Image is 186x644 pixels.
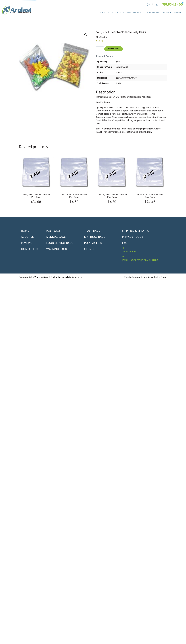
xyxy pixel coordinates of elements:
[96,127,167,134] p: Trust Arplast Poly Bags for reliable packaging solutions. Order [DATE] for convenience, protectio...
[82,246,117,252] a: Gloves
[96,59,116,64] th: Quantity
[116,70,167,75] p: Clear
[116,64,167,70] p: Zipper Lock
[59,193,89,204] a: 1.5×2, 2 Mil Clear Reclosable Poly Bags $4.50
[59,193,89,198] h2: 1.5×2, 2 Mil Clear Reclosable Poly Bags
[120,228,167,234] a: Shipping & Returns
[96,46,104,51] input: Qty
[31,200,41,204] bdi: 14.98
[108,200,110,204] span: $
[135,193,165,198] h2: 16×19, 2 Mil Clear Reclosable Poly Bags
[143,276,167,279] a: Azurite Marketing Group
[95,157,129,191] img: 1.5x1.5, 2 Mil Clear Reclosable Poly Bags
[96,95,167,99] p: Introducing Our 5×5″ 2 Mil Clear Reclosable Poly Bags
[97,193,127,198] h2: 1.5×1.5, 2 Mil Clear Reclosable Poly Bags
[120,240,167,246] a: FAQ
[19,276,83,279] small: Copyright © 2025 Arplast Poly & Packaging Inc, all rights reserved.
[145,200,147,204] span: $
[99,10,110,15] a: About
[104,46,123,51] button: Add to cart
[57,157,91,191] img: 1.5x2, 2 Mil Clear Reclosable Poly Bags
[19,157,54,191] img: 3x10, 2 Mil Clear Reclosable Poly Bags
[44,234,79,240] a: Medical Bags
[19,246,41,252] a: Contact Us
[44,246,79,252] a: Warning Bags
[161,10,173,15] a: Gloves
[100,36,107,39] span: 2pz55
[96,39,98,43] span: $
[97,193,127,204] a: 1.5×1.5, 2 Mil Clear Reclosable Poly Bags $4.30
[96,36,107,39] span: SKU:
[96,39,103,43] bdi: 13.01
[19,228,41,234] a: Home
[44,240,79,246] a: Food Service Bags
[44,228,79,234] a: Poly Bags
[82,234,117,240] a: Mattress Bags
[116,81,167,86] p: 2 MIL
[19,30,90,101] img: 5x5, 2 Mil Clear Reclosable Poly Bags
[19,240,41,246] a: Reviews
[31,200,33,204] span: $
[96,101,167,104] p: Key Features:
[21,193,51,204] a: 3×10, 2 Mil Clear Reclosable Poly Bags $14.98
[96,90,167,94] h2: Description
[96,64,116,70] th: Closure Type
[70,200,72,204] span: $
[145,10,161,15] a: Poly Mailers
[145,200,155,204] bdi: 74.46
[162,2,184,7] a: 718.834.8400
[21,193,51,198] h2: 3×10, 2 Mil Clear Reclosable Poly Bags
[70,200,78,204] bdi: 4.50
[135,193,165,204] a: 16×19, 2 Mil Clear Reclosable Poly Bags $74.46
[19,144,167,149] h2: Related products
[116,59,167,64] p: 1,000
[83,32,88,37] a: View full-screen image gallery
[110,10,126,15] a: Poly Bags
[116,75,167,81] p: LDPE (Polyethylene)
[124,276,167,279] small: Website Powered by
[108,200,116,204] bdi: 4.30
[96,30,167,34] h1: 5×5, 2 Mil Clear Reclosable Poly Bags
[120,254,167,263] a: [EMAIL_ADDRESS][DOMAIN_NAME]
[173,10,184,15] a: Contact
[120,246,167,254] a: 718.834.8400
[96,70,116,75] th: Color
[133,157,167,191] img: 16x19, 2 Mil Clear Reclosable Poly Bags
[126,10,145,15] a: Specialty Bags
[96,106,167,125] p: Quality: Durable 2 mil thickness ensures strength and clarity. Convenience: Resealable zipper for...
[82,228,117,234] a: Trash Bags
[82,240,117,246] a: Poly Mailers
[96,59,167,86] table: Product Details
[120,234,167,240] a: Privacy Policy
[2,6,31,14] img: logo
[152,3,153,6] span: |
[96,75,116,81] th: Material
[96,81,116,86] th: Thickness
[19,234,41,240] a: About Us
[96,55,167,58] h5: Product Details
